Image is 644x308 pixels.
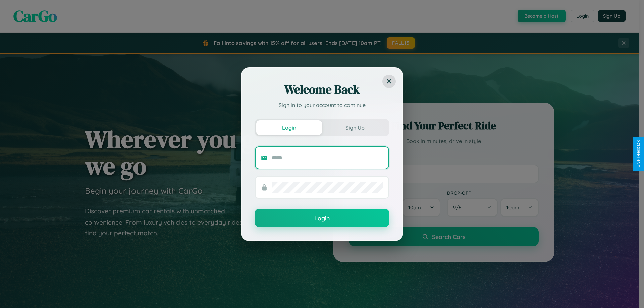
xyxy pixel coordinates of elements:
[322,120,388,135] button: Sign Up
[255,81,389,98] h2: Welcome Back
[255,101,389,109] p: Sign in to your account to continue
[255,209,389,227] button: Login
[636,140,641,168] div: Give Feedback
[256,120,322,135] button: Login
